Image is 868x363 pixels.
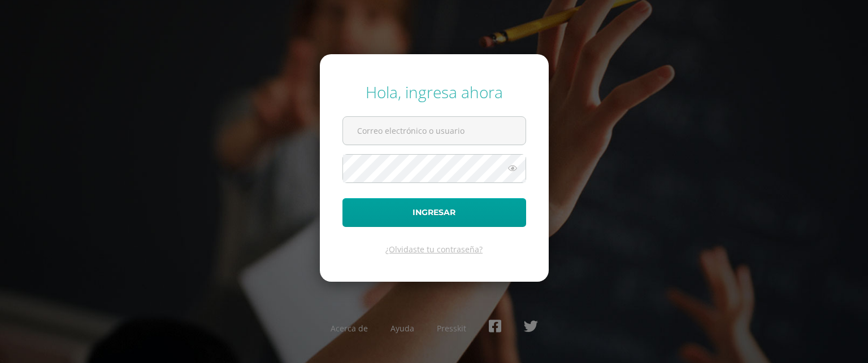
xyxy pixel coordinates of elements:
[390,323,414,334] a: Ayuda
[385,244,483,255] a: ¿Olvidaste tu contraseña?
[343,117,526,145] input: Correo electrónico o usuario
[331,323,368,334] a: Acerca de
[342,198,526,227] button: Ingresar
[342,81,526,103] div: Hola, ingresa ahora
[437,323,466,334] a: Presskit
